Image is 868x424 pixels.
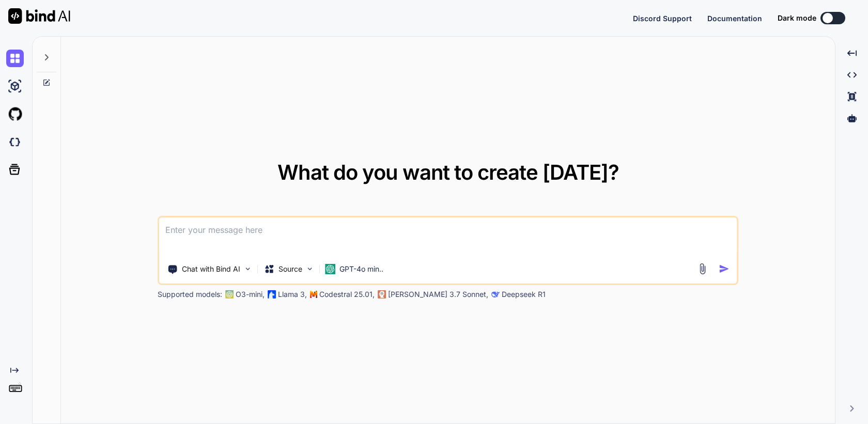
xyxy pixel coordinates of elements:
img: Pick Tools [243,264,252,273]
img: darkCloudIdeIcon [6,133,24,151]
p: Llama 3, [278,289,307,300]
p: Source [278,264,302,274]
img: Llama2 [268,290,276,299]
img: icon [719,263,730,274]
img: ai-studio [6,77,24,95]
img: githubLight [6,105,24,123]
img: Mistral-AI [310,291,317,298]
p: O3-mini, [236,289,265,300]
p: [PERSON_NAME] 3.7 Sonnet, [388,289,488,300]
p: Supported models: [158,289,222,300]
img: claude [491,290,500,299]
img: GPT-4 [225,290,234,299]
button: Discord Support [633,13,692,24]
span: Discord Support [633,14,692,23]
img: GPT-4o mini [325,264,335,274]
img: claude [378,290,386,299]
img: attachment [696,263,708,275]
p: Codestral 25.01, [319,289,375,300]
img: Bind AI [8,8,70,24]
img: Pick Models [305,264,314,273]
span: Dark mode [778,13,816,23]
span: What do you want to create [DATE]? [277,160,619,185]
span: Documentation [707,14,762,23]
button: Documentation [707,13,762,24]
p: GPT-4o min.. [339,264,383,274]
p: Deepseek R1 [502,289,546,300]
p: Chat with Bind AI [182,264,240,274]
img: chat [6,50,24,67]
